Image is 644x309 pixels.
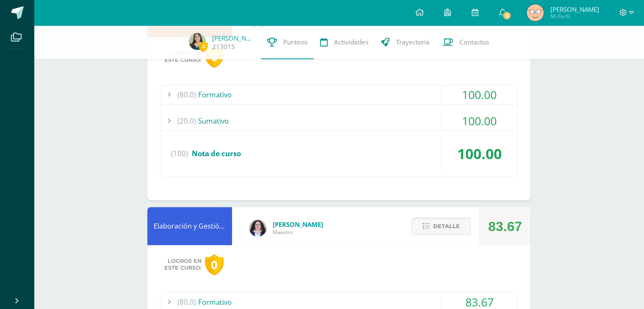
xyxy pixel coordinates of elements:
span: Punteos [283,38,307,47]
div: 0 [205,254,224,276]
img: df3cb98666e6427fce47a61e37c3f2bf.png [527,4,544,21]
button: Detalle [412,218,471,235]
span: 3 [199,41,208,52]
span: Detalle [433,218,460,234]
span: (80.0) [177,85,196,104]
div: Sumativo [160,111,517,130]
a: 213015 [212,42,235,51]
a: Trayectoria [375,25,436,59]
a: Actividades [314,25,375,59]
span: (100) [171,138,188,170]
span: Mi Perfil [550,13,599,20]
span: Trayectoria [396,38,430,47]
a: Punteos [261,25,314,59]
img: ba02aa29de7e60e5f6614f4096ff8928.png [249,220,266,237]
span: Nota de curso [192,149,241,158]
div: Formativo [160,85,517,104]
div: 100.00 [441,85,517,104]
div: 83.67 [488,207,522,246]
span: Actividades [334,38,368,47]
img: ea6d7a569315e04fcb51966ee626d591.png [189,33,206,50]
span: Contactos [459,38,489,47]
span: [PERSON_NAME] [273,220,323,229]
div: Elaboración y Gestión de Proyectos [147,207,232,245]
div: 100.00 [441,138,517,170]
span: Logros en este curso: [164,258,202,271]
div: 100.00 [441,111,517,130]
span: Maestro [273,229,323,236]
a: Contactos [436,25,495,59]
a: [PERSON_NAME] [212,34,254,42]
span: (20.0) [177,111,196,130]
span: 6 [502,11,511,20]
span: [PERSON_NAME] [550,5,599,14]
